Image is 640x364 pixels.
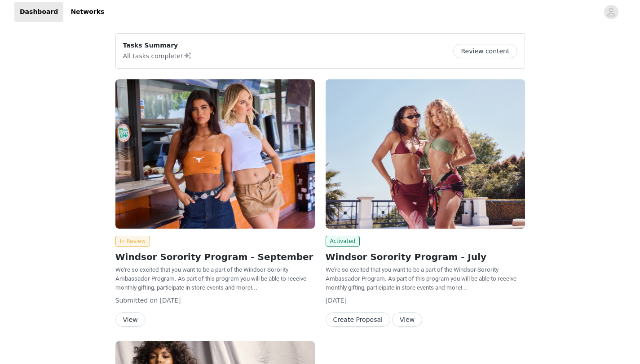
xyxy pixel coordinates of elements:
[392,316,422,323] a: View
[115,236,150,247] span: In Review
[326,266,516,291] span: We're so excited that you want to be a part of the Windsor Sorority Ambassador Program. As part o...
[65,2,110,22] a: Networks
[123,50,192,61] p: All tasks complete!
[115,250,315,264] h2: Windsor Sorority Program - September
[326,312,390,327] button: Create Proposal
[115,79,315,229] img: Windsor
[326,79,525,229] img: Windsor
[159,297,181,304] span: [DATE]
[115,297,158,304] span: Submitted on
[14,2,63,22] a: Dashboard
[326,297,347,304] span: [DATE]
[123,41,192,50] p: Tasks Summary
[115,312,146,327] button: View
[607,5,615,19] div: avatar
[326,236,360,247] span: Activated
[392,312,422,327] button: View
[453,44,517,58] button: Review content
[326,250,525,264] h2: Windsor Sorority Program - July
[115,266,306,291] span: We're so excited that you want to be a part of the Windsor Sorority Ambassador Program. As part o...
[115,316,146,323] a: View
